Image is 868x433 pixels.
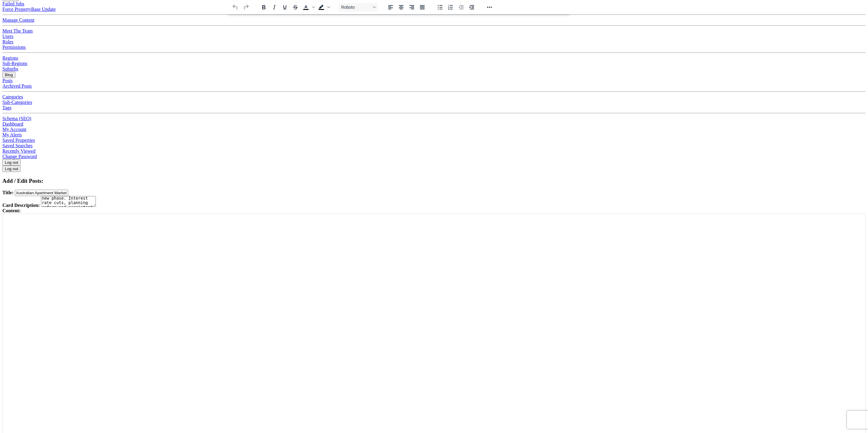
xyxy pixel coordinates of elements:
a: Archived Posts [2,83,32,89]
a: Posts [2,78,13,83]
a: Force PropertyBase Update [2,7,56,12]
body: Rich Text Area [5,5,857,11]
a: Schema (SEO) [2,116,31,121]
a: Saved Properties [2,138,35,143]
a: Users [2,34,13,39]
button: Log out [2,159,20,166]
strong: Content: [2,208,20,213]
h3: Add / Edit Posts: [2,178,866,184]
a: Meet The Team [2,28,33,33]
a: Dashboard [2,121,23,126]
a: Permissions [2,45,26,50]
input: 255 characters maximum [15,190,68,196]
strong: Card Description: [2,203,40,208]
a: Regions [2,55,18,61]
a: My Account [2,127,27,132]
a: Tags [2,105,11,110]
a: Categories [2,94,23,99]
a: My Alerts [2,132,22,137]
a: Sub-Regions [2,61,27,66]
a: Recently Viewed [2,148,35,154]
strong: Title: [2,190,14,195]
a: Failed Jobs [2,1,24,6]
a: Roles [2,39,13,44]
a: Manage Content [2,17,34,23]
a: Change Password [2,154,37,159]
button: Blog [2,72,15,78]
a: Sub-Categories [2,100,32,105]
a: Suburbs [2,66,18,71]
a: Saved Searches [2,143,33,148]
button: Log out [2,166,20,172]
